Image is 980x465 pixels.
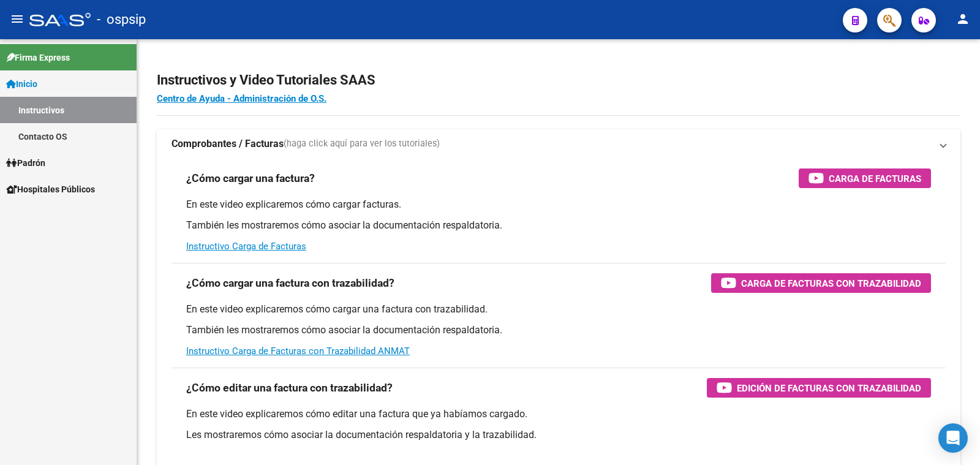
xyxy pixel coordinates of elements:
[157,93,326,104] a: Centro de Ayuda - Administración de O.S.
[186,428,931,442] p: Les mostraremos cómo asociar la documentación respaldatoria y la trazabilidad.
[97,6,146,33] span: - ospsip
[186,198,931,211] p: En este video explicaremos cómo cargar facturas.
[711,273,931,293] button: Carga de Facturas con Trazabilidad
[737,380,921,396] span: Edición de Facturas con Trazabilidad
[799,168,931,188] button: Carga de Facturas
[6,77,37,91] span: Inicio
[938,423,968,453] div: Open Intercom Messenger
[171,137,284,151] strong: Comprobantes / Facturas
[6,51,70,64] span: Firma Express
[186,407,931,421] p: En este video explicaremos cómo editar una factura que ya habíamos cargado.
[157,129,960,159] mat-expansion-panel-header: Comprobantes / Facturas(haga click aquí para ver los tutoriales)
[186,170,315,187] h3: ¿Cómo cargar una factura?
[6,156,45,170] span: Padrón
[6,183,95,196] span: Hospitales Públicos
[707,378,931,398] button: Edición de Facturas con Trazabilidad
[186,346,410,357] a: Instructivo Carga de Facturas con Trazabilidad ANMAT
[10,12,24,26] mat-icon: menu
[186,274,394,292] h3: ¿Cómo cargar una factura con trazabilidad?
[186,219,931,232] p: También les mostraremos cómo asociar la documentación respaldatoria.
[284,137,440,151] span: (haga click aquí para ver los tutoriales)
[741,276,921,291] span: Carga de Facturas con Trazabilidad
[829,171,921,186] span: Carga de Facturas
[186,241,306,252] a: Instructivo Carga de Facturas
[956,12,970,26] mat-icon: person
[186,303,931,316] p: En este video explicaremos cómo cargar una factura con trazabilidad.
[186,379,393,396] h3: ¿Cómo editar una factura con trazabilidad?
[186,323,931,337] p: También les mostraremos cómo asociar la documentación respaldatoria.
[157,69,960,92] h2: Instructivos y Video Tutoriales SAAS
